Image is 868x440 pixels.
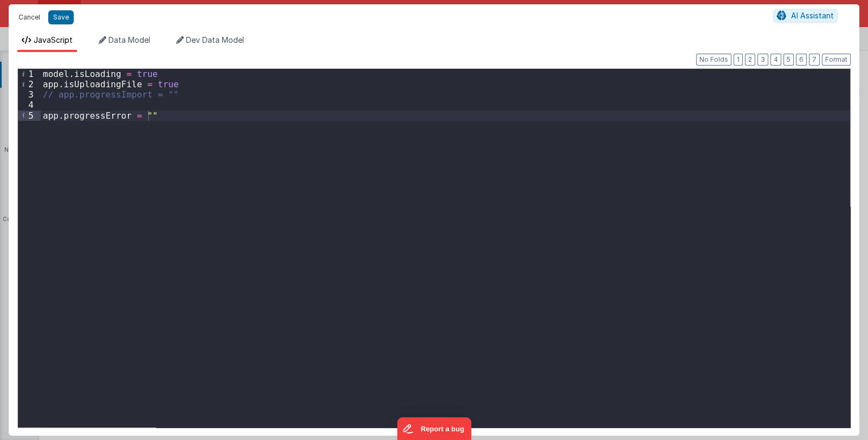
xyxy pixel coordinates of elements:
button: No Folds [696,54,731,66]
iframe: Marker.io feedback button [397,417,471,440]
button: 4 [770,54,781,66]
button: Cancel [13,10,46,25]
span: Dev Data Model [186,35,244,44]
button: 7 [809,54,820,66]
div: 3 [18,89,41,100]
button: 5 [783,54,794,66]
div: 1 [18,69,41,79]
button: 6 [796,54,807,66]
button: AI Assistant [773,9,838,23]
div: 2 [18,79,41,89]
span: Data Model [108,35,150,44]
button: Format [822,54,851,66]
button: 1 [734,54,743,66]
button: 2 [745,54,755,66]
button: Save [48,10,74,24]
div: 5 [18,111,41,121]
span: AI Assistant [791,11,834,20]
div: 4 [18,100,41,110]
button: 3 [757,54,768,66]
span: JavaScript [34,35,73,44]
